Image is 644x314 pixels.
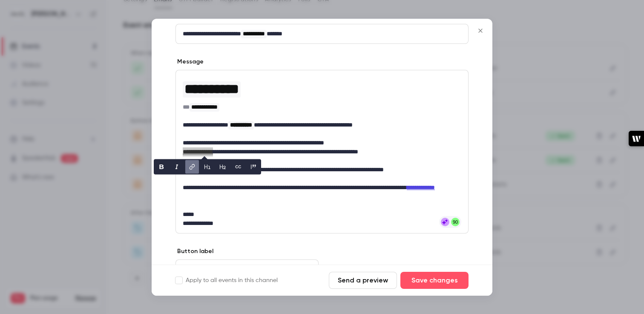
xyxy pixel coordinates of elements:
div: editor [176,260,318,279]
button: Save changes [400,272,469,289]
button: Send a preview [329,272,397,289]
button: italic [170,160,184,173]
div: editor [339,260,468,279]
button: link [185,160,199,173]
div: editor [176,24,468,43]
button: Close [472,22,489,39]
button: blockquote [247,160,260,173]
button: bold [155,160,168,173]
label: Message [175,58,204,66]
label: Apply to all events in this channel [175,276,278,285]
label: Button label [175,247,213,256]
div: editor [176,70,468,233]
